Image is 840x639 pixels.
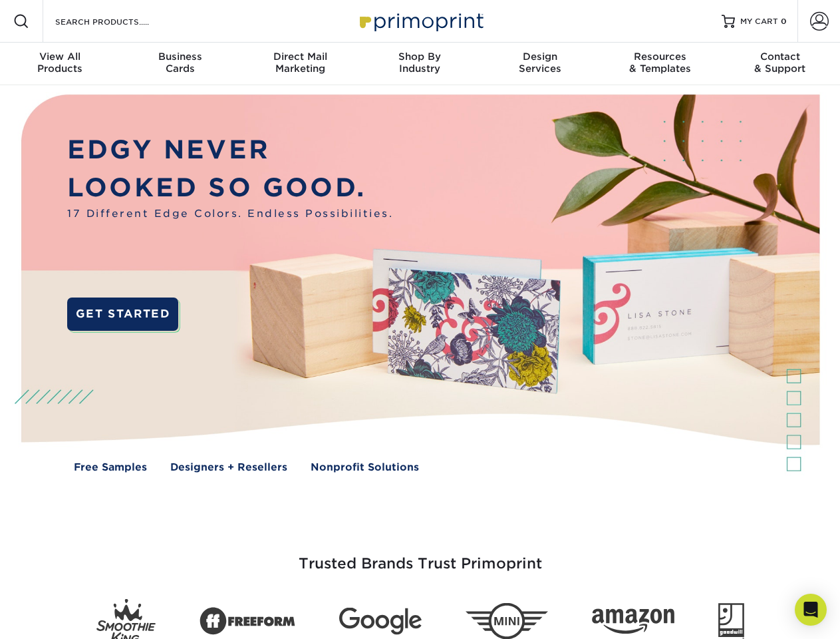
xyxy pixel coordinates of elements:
span: Direct Mail [240,51,360,63]
span: Resources [600,51,720,63]
div: & Templates [600,51,720,75]
a: Free Samples [74,460,147,475]
span: Business [120,51,239,63]
a: Resources& Templates [600,43,720,85]
span: Design [480,51,600,63]
input: SEARCH PRODUCTS..... [54,13,184,29]
img: Google [339,608,422,635]
p: LOOKED SO GOOD. [67,169,393,207]
span: Contact [720,51,840,63]
a: Designers + Resellers [170,460,287,475]
a: BusinessCards [120,43,239,85]
span: MY CART [740,16,778,27]
div: & Support [720,51,840,75]
span: Shop By [360,51,480,63]
img: Goodwill [718,603,744,639]
span: 0 [781,17,787,26]
div: Services [480,51,600,75]
span: 17 Different Edge Colors. Endless Possibilities. [67,206,393,222]
a: GET STARTED [67,298,178,331]
img: Amazon [592,609,674,634]
div: Marketing [240,51,360,75]
div: Industry [360,51,480,75]
a: Contact& Support [720,43,840,85]
img: Primoprint [354,7,487,35]
p: EDGY NEVER [67,131,393,169]
a: Direct MailMarketing [240,43,360,85]
div: Cards [120,51,239,75]
div: Open Intercom Messenger [795,594,827,626]
a: Shop ByIndustry [360,43,480,85]
h3: Trusted Brands Trust Primoprint [31,523,809,588]
a: Nonprofit Solutions [311,460,419,475]
a: DesignServices [480,43,600,85]
iframe: Google Customer Reviews [3,598,113,634]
